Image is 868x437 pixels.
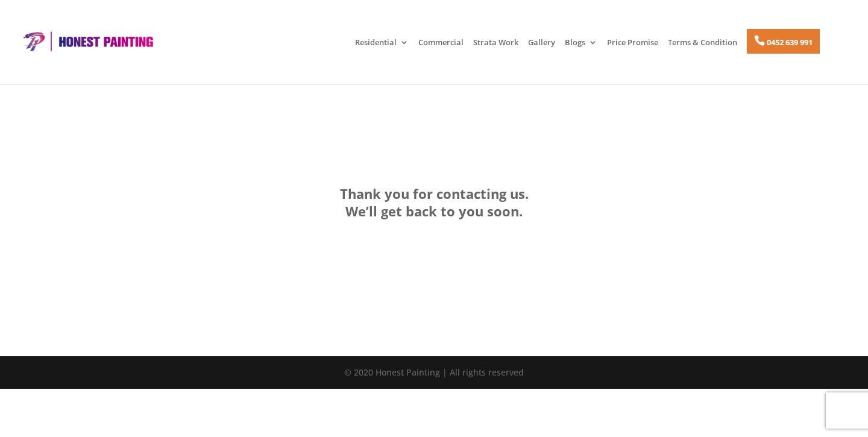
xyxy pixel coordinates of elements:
[668,38,737,58] a: Terms & Condition
[355,38,409,58] a: Residential
[108,185,759,219] p: Thank you for contacting us. We’ll get back to you soon.
[473,38,518,58] a: Strata Work
[747,29,820,54] a: 0452 639 991
[528,38,555,58] a: Gallery
[108,365,759,386] div: © 2020 Honest Painting | All rights reserved
[607,38,658,58] a: Price Promise
[418,38,464,58] a: Commercial
[565,38,597,58] a: Blogs
[18,31,157,52] img: Honest Painting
